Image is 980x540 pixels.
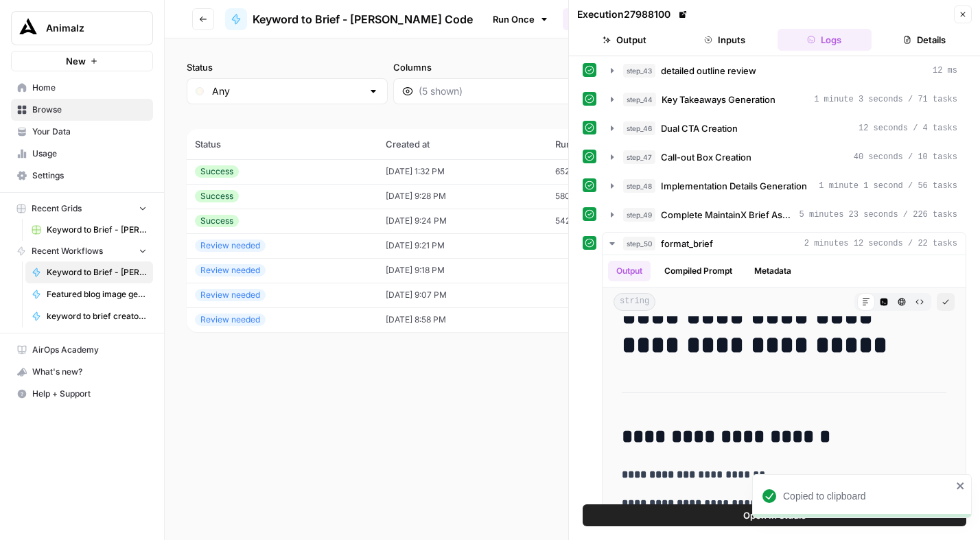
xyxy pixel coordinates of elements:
span: 2 minutes 12 seconds / 22 tasks [804,237,957,250]
span: Your Data [32,126,147,138]
button: New [11,51,153,71]
td: 652s [547,159,660,184]
a: Usage [11,143,153,165]
span: string [614,293,655,311]
span: Usage [32,148,147,160]
a: Keyword to Brief - [PERSON_NAME] Code [225,8,473,30]
label: Status [187,60,388,74]
a: Home [11,77,153,99]
span: Recent Grids [32,202,82,215]
td: [DATE] 9:21 PM [377,233,547,258]
button: Output [577,29,672,51]
span: keyword to brief creator ([PERSON_NAME]) [47,310,147,322]
span: 40 seconds / 10 tasks [854,151,957,163]
span: Call-out Box Creation [661,150,751,164]
span: (7 records) [187,104,958,129]
span: 12 seconds / 4 tasks [859,122,957,134]
div: Review needed [195,289,266,301]
a: Settings [11,165,153,187]
span: Open In Studio [743,508,806,522]
span: step_43 [623,64,655,78]
div: Success [195,165,239,178]
button: 2 minutes 12 seconds / 22 tasks [603,233,966,255]
span: 1 minute 1 second / 56 tasks [819,180,957,192]
button: 1 minute 3 seconds / 71 tasks [603,89,966,110]
span: Complete MaintainX Brief Assembly (REORGANIZED) [661,208,794,222]
a: Browse [11,99,153,121]
a: Featured blog image generation (Animalz) [25,283,153,305]
span: detailed outline review [661,64,756,78]
td: [DATE] 9:07 PM [377,283,547,307]
span: Keyword to Brief - [PERSON_NAME] Code Grid [47,224,147,236]
td: [DATE] 9:28 PM [377,184,547,209]
button: Inputs [677,29,772,51]
td: 580s [547,184,660,209]
button: close [956,480,966,491]
td: [DATE] 8:58 PM [377,307,547,332]
label: Columns [393,60,594,74]
a: keyword to brief creator ([PERSON_NAME]) [25,305,153,327]
span: format_brief [661,237,713,250]
button: What's new? [11,361,153,383]
span: step_44 [623,93,656,106]
button: Output [608,261,651,281]
span: 1 minute 3 seconds / 71 tasks [814,93,957,106]
button: Logs [778,29,872,51]
td: 542s [547,209,660,233]
img: Animalz Logo [16,16,40,40]
span: Key Takeaways Generation [662,93,775,106]
button: Recent Workflows [11,241,153,261]
span: Implementation Details Generation [661,179,807,193]
td: [DATE] 9:24 PM [377,209,547,233]
button: 40 seconds / 10 tasks [603,146,966,168]
a: Run Once [484,8,557,31]
div: Copied to clipboard [783,489,952,503]
span: Help + Support [32,388,147,400]
span: Keyword to Brief - [PERSON_NAME] Code [47,266,147,279]
div: Success [195,190,239,202]
span: Settings [32,169,147,182]
span: Browse [32,104,147,116]
span: AirOps Academy [32,344,147,356]
button: 1 minute 1 second / 56 tasks [603,175,966,197]
span: step_47 [623,150,655,164]
button: 5 minutes 23 seconds / 226 tasks [603,204,966,226]
a: Your Data [11,121,153,143]
button: 12 seconds / 4 tasks [603,117,966,139]
button: Compiled Prompt [656,261,740,281]
button: 12 ms [603,60,966,82]
span: Keyword to Brief - [PERSON_NAME] Code [253,11,473,27]
button: Recent Grids [11,198,153,219]
div: Execution 27988100 [577,8,690,21]
a: Keyword to Brief - [PERSON_NAME] Code Grid [25,219,153,241]
div: Review needed [195,314,266,326]
span: New [66,54,86,68]
button: Details [877,29,972,51]
th: Status [187,129,377,159]
button: Open In Studio [583,504,966,526]
div: What's new? [12,362,152,382]
div: Review needed [195,264,266,277]
span: Home [32,82,147,94]
button: Workspace: Animalz [11,11,153,45]
button: Metadata [746,261,800,281]
th: Created at [377,129,547,159]
input: Any [212,84,362,98]
button: Help + Support [11,383,153,405]
input: (5 shown) [419,84,569,98]
a: Keyword to Brief - [PERSON_NAME] Code [25,261,153,283]
td: [DATE] 1:32 PM [377,159,547,184]
span: Featured blog image generation (Animalz) [47,288,147,301]
div: Review needed [195,239,266,252]
span: 12 ms [933,64,957,77]
span: Animalz [46,21,129,35]
span: Dual CTA Creation [661,121,738,135]
td: [DATE] 9:18 PM [377,258,547,283]
span: step_49 [623,208,655,222]
th: Runtime [547,129,660,159]
span: 5 minutes 23 seconds / 226 tasks [800,209,957,221]
span: step_50 [623,237,655,250]
span: step_46 [623,121,655,135]
div: Success [195,215,239,227]
a: AirOps Academy [11,339,153,361]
